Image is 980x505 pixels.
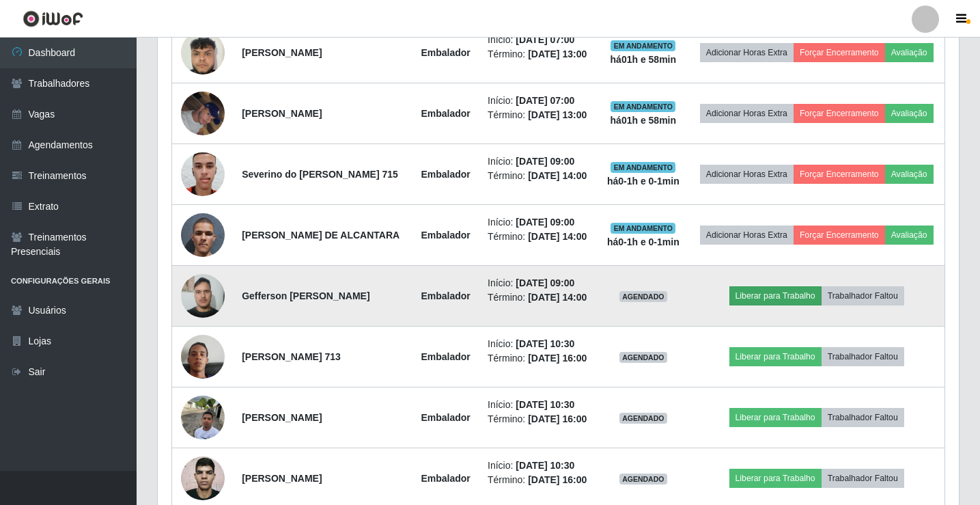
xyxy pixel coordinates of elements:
strong: [PERSON_NAME] [242,47,322,58]
button: Liberar para Trabalho [729,286,822,305]
time: [DATE] 14:00 [528,231,587,242]
button: Avaliação [885,104,934,123]
button: Forçar Encerramento [794,104,885,123]
button: Liberar para Trabalho [729,408,822,427]
button: Avaliação [885,165,934,184]
time: [DATE] 07:00 [516,95,574,106]
strong: Embalador [421,47,470,58]
strong: Embalador [421,230,470,241]
time: [DATE] 14:00 [528,292,587,303]
span: EM ANDAMENTO [611,162,675,173]
time: [DATE] 14:00 [528,170,587,181]
strong: Embalador [421,169,470,180]
strong: Gefferson [PERSON_NAME] [242,290,369,301]
button: Adicionar Horas Extra [700,43,794,62]
li: Término: [488,108,589,122]
li: Término: [488,47,589,62]
li: Término: [488,412,589,426]
span: EM ANDAMENTO [611,40,675,51]
span: AGENDADO [619,474,667,484]
strong: há 0-1 h e 0-1 min [607,236,680,247]
img: CoreUI Logo [23,10,83,27]
li: Término: [488,169,589,183]
strong: [PERSON_NAME] [242,108,322,119]
li: Início: [488,33,589,47]
img: 1730850583959.jpeg [181,196,225,274]
img: 1754491826586.jpeg [181,84,225,142]
img: 1672423155004.jpeg [181,318,225,396]
time: [DATE] 13:00 [528,109,587,120]
strong: [PERSON_NAME] 713 [242,351,341,362]
time: [DATE] 09:00 [516,156,574,167]
button: Trabalhador Faltou [822,408,904,427]
strong: Embalador [421,351,470,362]
strong: Embalador [421,412,470,423]
time: [DATE] 10:30 [516,460,574,471]
button: Forçar Encerramento [794,43,885,62]
button: Forçar Encerramento [794,226,885,245]
button: Avaliação [885,43,934,62]
time: [DATE] 09:00 [516,277,574,288]
time: [DATE] 16:00 [528,474,587,485]
li: Término: [488,230,589,244]
time: [DATE] 10:30 [516,399,574,410]
li: Início: [488,398,589,412]
span: AGENDADO [619,413,667,424]
strong: há 01 h e 58 min [611,115,677,126]
time: [DATE] 07:00 [516,34,574,45]
li: Início: [488,276,589,290]
li: Início: [488,459,589,473]
button: Trabalhador Faltou [822,347,904,366]
li: Início: [488,337,589,351]
button: Adicionar Horas Extra [700,165,794,184]
strong: há 01 h e 58 min [611,54,677,65]
button: Liberar para Trabalho [729,347,822,366]
span: EM ANDAMENTO [611,223,675,234]
li: Término: [488,351,589,366]
time: [DATE] 13:00 [528,49,587,59]
button: Adicionar Horas Extra [700,104,794,123]
li: Término: [488,290,589,305]
time: [DATE] 09:00 [516,217,574,228]
li: Início: [488,94,589,108]
img: 1731039194690.jpeg [181,23,225,81]
span: AGENDADO [619,352,667,363]
strong: [PERSON_NAME] [242,412,322,423]
span: AGENDADO [619,291,667,302]
img: 1756659986105.jpeg [181,267,225,325]
strong: Embalador [421,473,470,484]
button: Forçar Encerramento [794,165,885,184]
span: EM ANDAMENTO [611,101,675,112]
button: Liberar para Trabalho [729,469,822,488]
strong: Embalador [421,108,470,119]
strong: há 0-1 h e 0-1 min [607,176,680,187]
strong: [PERSON_NAME] DE ALCANTARA [242,230,400,241]
li: Início: [488,215,589,230]
img: 1702091253643.jpeg [181,145,225,203]
li: Início: [488,154,589,169]
img: 1731477624164.jpeg [181,388,225,446]
strong: [PERSON_NAME] [242,473,322,484]
li: Término: [488,473,589,487]
button: Trabalhador Faltou [822,286,904,305]
time: [DATE] 16:00 [528,353,587,364]
strong: Severino do [PERSON_NAME] 715 [242,169,398,180]
button: Avaliação [885,226,934,245]
strong: Embalador [421,290,470,301]
time: [DATE] 10:30 [516,338,574,349]
time: [DATE] 16:00 [528,413,587,424]
button: Trabalhador Faltou [822,469,904,488]
button: Adicionar Horas Extra [700,226,794,245]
